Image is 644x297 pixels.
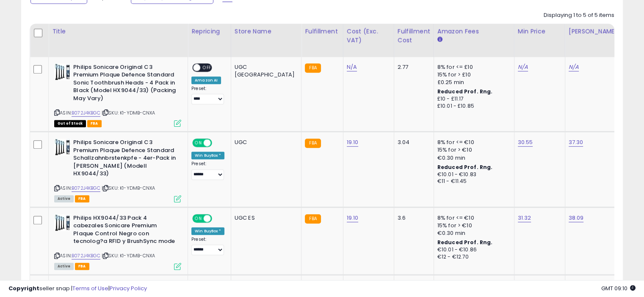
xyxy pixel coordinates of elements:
[72,109,100,117] a: B072J4KBGC
[437,154,508,162] div: €0.30 min
[544,11,614,19] div: Displaying 1 to 5 of 5 items
[200,64,214,71] span: OFF
[75,195,89,202] span: FBA
[518,63,528,71] a: N/A
[73,63,176,105] b: Philips Sonicare Original C3 Premium Plaque Defence Standard Sonic Toothbrush Heads - 4 Pack in B...
[102,185,155,191] span: | SKU: K1-YDMB-CNXA
[87,120,102,127] span: FBA
[437,88,493,95] b: Reduced Prof. Rng.
[54,214,181,269] div: ASIN:
[305,27,339,36] div: Fulfillment
[110,284,147,292] a: Privacy Policy
[398,63,427,71] div: 2.77
[305,63,321,73] small: FBA
[437,178,508,185] div: €11 - €11.45
[211,215,224,222] span: OFF
[347,138,359,147] a: 19.10
[193,215,204,222] span: ON
[54,139,71,155] img: 51-7FG05JuL._SL40_.jpg
[8,285,147,293] div: seller snap | |
[569,138,583,147] a: 37.30
[75,263,89,270] span: FBA
[437,146,508,154] div: 15% for > €10
[437,163,493,171] b: Reduced Prof. Rng.
[54,139,181,201] div: ASIN:
[235,63,295,79] div: UGC [GEOGRAPHIC_DATA]
[347,214,359,222] a: 19.10
[54,263,74,270] span: All listings currently available for purchase on Amazon
[437,27,511,36] div: Amazon Fees
[54,195,74,202] span: All listings currently available for purchase on Amazon
[305,139,321,148] small: FBA
[347,63,357,71] a: N/A
[437,246,508,253] div: €10.01 - €10.86
[437,71,508,79] div: 15% for > £10
[191,227,224,235] div: Win BuyBox *
[191,161,224,180] div: Preset:
[437,103,508,110] div: £10.01 - £10.85
[398,139,427,146] div: 3.04
[347,27,390,45] div: Cost (Exc. VAT)
[193,139,204,147] span: ON
[437,214,508,222] div: 8% for <= €10
[73,214,176,248] b: Philips HX9044/33 Pack 4 cabezales Sonicare Premium Plaque Control Negro con tecnolog?a RFID y Br...
[73,139,176,180] b: Philips Sonicare Original C3 Premium Plaque Defence Standard Schallzahnbrstenkpfe - 4er-Pack in [...
[102,252,155,259] span: | SKU: K1-YDMB-CNXA
[437,222,508,229] div: 15% for > €10
[54,63,71,80] img: 51UdwWJjc0L._SL40_.jpg
[191,237,224,256] div: Preset:
[72,252,100,259] a: B072J4KBGC
[191,76,221,84] div: Amazon AI
[437,139,508,146] div: 8% for <= €10
[437,171,508,178] div: €10.01 - €10.83
[54,214,71,231] img: 51UdwWJjc0L._SL40_.jpg
[72,185,100,192] a: B072J4KBGC
[211,139,224,147] span: OFF
[191,86,224,105] div: Preset:
[235,214,295,222] div: UGC ES
[437,79,508,86] div: £0.25 min
[72,284,108,292] a: Terms of Use
[437,253,508,261] div: €12 - €12.70
[235,139,295,146] div: UGC
[518,214,531,222] a: 31.32
[569,214,584,222] a: 38.09
[305,214,321,223] small: FBA
[54,120,86,127] span: All listings that are currently out of stock and unavailable for purchase on Amazon
[191,27,227,36] div: Repricing
[191,152,224,159] div: Win BuyBox *
[437,239,493,246] b: Reduced Prof. Rng.
[569,63,579,71] a: N/A
[518,27,561,36] div: Min Price
[398,27,430,45] div: Fulfillment Cost
[8,284,39,292] strong: Copyright
[437,63,508,71] div: 8% for <= £10
[52,27,184,36] div: Title
[601,284,636,292] span: 2025-08-13 09:10 GMT
[437,95,508,103] div: £10 - £11.17
[569,27,619,36] div: [PERSON_NAME]
[102,109,155,116] span: | SKU: K1-YDMB-CNXA
[518,138,533,147] a: 30.55
[54,63,181,126] div: ASIN:
[398,214,427,222] div: 3.6
[437,36,442,44] small: Amazon Fees.
[235,27,298,36] div: Store Name
[437,229,508,237] div: €0.30 min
